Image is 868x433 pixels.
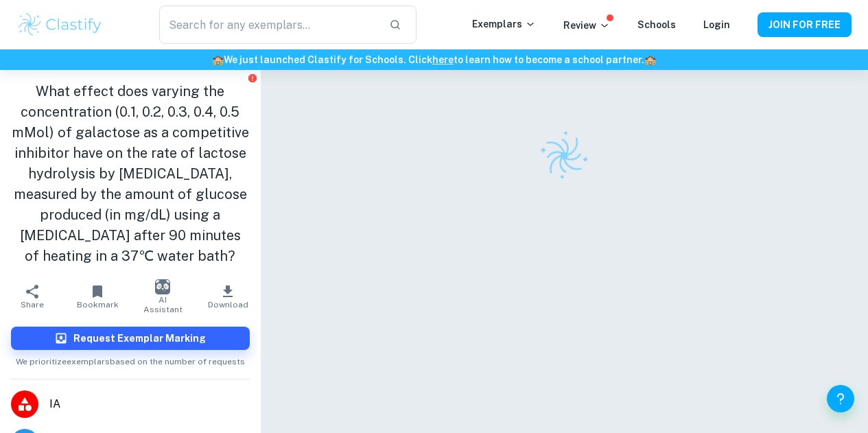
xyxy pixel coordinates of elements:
a: Schools [637,19,676,30]
h6: We just launched Clastify for Schools. Click to learn how to become a school partner. [3,52,865,67]
span: 🏫 [644,54,656,65]
button: AI Assistant [130,277,196,316]
button: JOIN FOR FREE [758,12,852,37]
span: Download [208,300,248,309]
h1: What effect does varying the concentration (0.1, 0.2, 0.3, 0.4, 0.5 mMol) of galactose as a compe... [11,81,250,266]
img: AI Assistant [155,279,170,294]
a: Login [703,19,730,30]
button: Bookmark [65,277,130,316]
span: AI Assistant [139,295,187,314]
a: here [432,54,454,65]
span: We prioritize exemplars based on the number of requests [16,350,245,368]
span: 🏫 [212,54,224,65]
img: Clastify logo [530,122,598,189]
span: Bookmark [77,300,119,309]
input: Search for any exemplars... [159,5,379,44]
p: Review [563,18,610,33]
img: Clastify logo [16,11,104,38]
button: Help and Feedback [827,385,854,412]
button: Request Exemplar Marking [11,327,250,350]
h6: Request Exemplar Marking [73,331,206,346]
span: Share [21,300,44,309]
button: Download [196,277,261,316]
span: IA [49,396,250,412]
button: Report issue [248,73,258,83]
p: Exemplars [472,16,536,32]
